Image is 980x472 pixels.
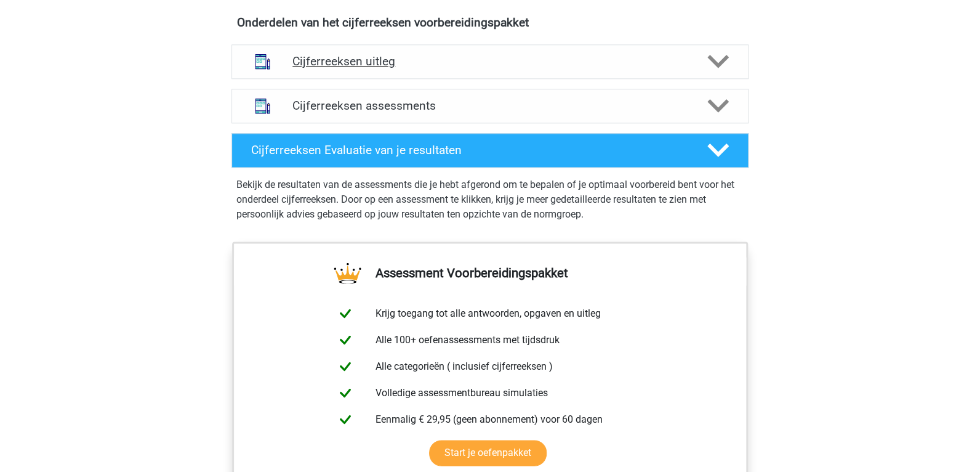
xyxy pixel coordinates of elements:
[292,99,688,113] h4: Cijferreeksen assessments
[227,89,753,123] a: assessments Cijferreeksen assessments
[247,46,278,77] img: cijferreeksen uitleg
[236,177,744,222] p: Bekijk de resultaten van de assessments die je hebt afgerond om te bepalen of je optimaal voorber...
[227,133,753,168] a: Cijferreeksen Evaluatie van je resultaten
[429,440,547,466] a: Start je oefenpakket
[292,54,688,68] h4: Cijferreeksen uitleg
[247,90,278,121] img: cijferreeksen assessments
[251,143,688,157] h4: Cijferreeksen Evaluatie van je resultaten
[227,44,753,79] a: uitleg Cijferreeksen uitleg
[237,15,743,30] h4: Onderdelen van het cijferreeksen voorbereidingspakket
